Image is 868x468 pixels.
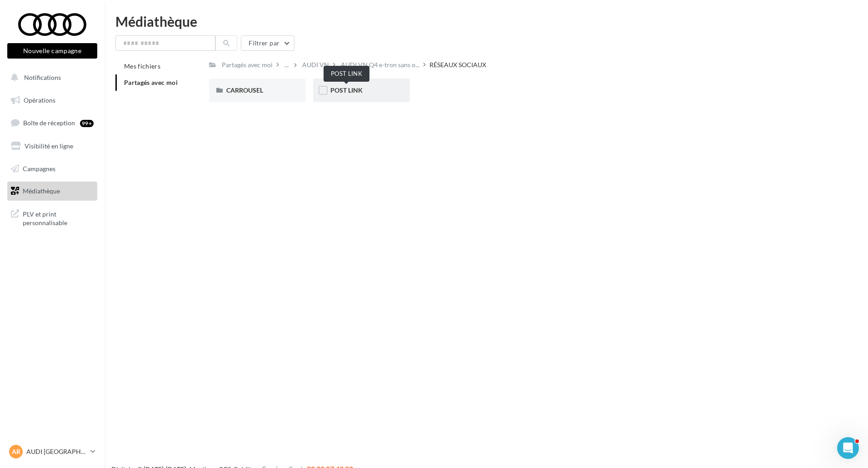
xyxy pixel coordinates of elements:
[5,68,95,87] button: Notifications
[23,164,55,172] span: Campagnes
[222,60,273,69] div: Partagés avec moi
[23,208,94,227] span: PLV et print personnalisable
[124,79,178,86] span: Partagés avec moi
[12,447,20,456] span: AR
[24,96,55,104] span: Opérations
[80,120,94,127] div: 99+
[115,15,857,28] div: Médiathèque
[241,35,294,51] button: Filtrer par
[5,159,99,178] a: Campagnes
[5,91,99,110] a: Opérations
[302,60,329,69] div: AUDI VN
[5,182,99,201] a: Médiathèque
[7,443,97,460] a: AR AUDI [GEOGRAPHIC_DATA]
[429,60,486,69] div: RÉSEAUX SOCIAUX
[23,119,75,127] span: Boîte de réception
[24,74,61,81] span: Notifications
[341,60,419,69] span: AUDI VN Q4 e-tron sans o...
[330,86,363,94] span: POST LINK
[7,43,97,59] button: Nouvelle campagne
[25,142,73,150] span: Visibilité en ligne
[5,113,99,133] a: Boîte de réception99+
[837,437,859,459] iframe: Intercom live chat
[324,66,369,82] div: POST LINK
[26,447,87,456] p: AUDI [GEOGRAPHIC_DATA]
[23,187,60,195] span: Médiathèque
[283,59,290,71] div: ...
[5,137,99,156] a: Visibilité en ligne
[226,86,263,94] span: CARROUSEL
[5,204,99,231] a: PLV et print personnalisable
[124,62,160,70] span: Mes fichiers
